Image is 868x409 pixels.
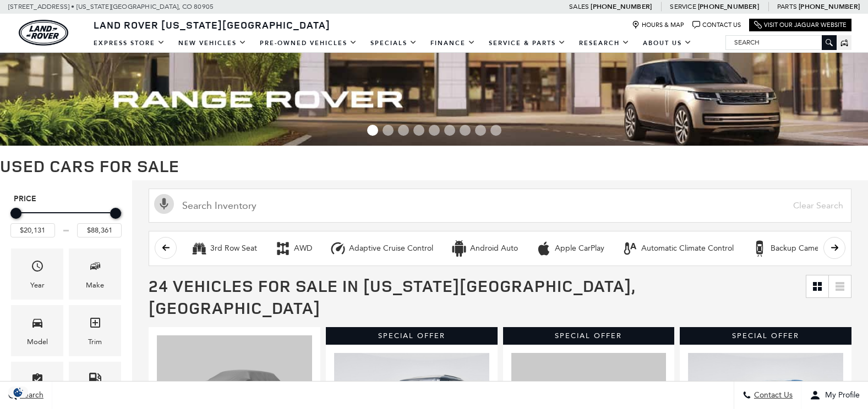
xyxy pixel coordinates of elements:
span: Go to slide 5 [429,125,440,136]
input: Maximum [77,223,122,237]
div: Model [27,336,48,348]
div: YearYear [11,248,63,300]
div: Apple CarPlay [536,240,552,257]
span: Land Rover [US_STATE][GEOGRAPHIC_DATA] [94,18,330,31]
a: Hours & Map [632,21,684,29]
span: Model [31,313,44,336]
button: Android AutoAndroid Auto [445,237,524,260]
span: Go to slide 1 [367,125,378,136]
span: Features [31,370,44,393]
div: Special Offer [503,327,675,345]
span: Go to slide 6 [444,125,455,136]
input: Minimum [10,223,55,237]
button: Adaptive Cruise ControlAdaptive Cruise Control [324,237,439,260]
div: Automatic Climate Control [641,244,734,253]
img: Land Rover [19,20,68,46]
span: Trim [89,313,102,336]
a: Finance [424,34,482,53]
span: 24 Vehicles for Sale in [US_STATE][GEOGRAPHIC_DATA], [GEOGRAPHIC_DATA] [149,274,635,319]
svg: Click to toggle on voice search [154,194,174,214]
div: Price [10,204,122,237]
span: Parts [777,3,797,10]
a: [PHONE_NUMBER] [799,2,860,11]
div: Backup Camera [751,240,768,257]
span: Go to slide 8 [475,125,486,136]
input: Search Inventory [149,189,851,223]
button: Automatic Climate ControlAutomatic Climate Control [616,237,740,260]
a: Service & Parts [482,34,572,53]
span: My Profile [821,391,860,400]
a: New Vehicles [172,34,253,53]
h5: Price [14,194,118,204]
span: Go to slide 2 [383,125,394,136]
div: Year [30,279,45,291]
a: EXPRESS STORE [87,34,172,53]
span: Service [670,3,696,10]
div: Automatic Climate Control [622,240,638,257]
div: Android Auto [451,240,467,257]
span: Go to slide 7 [460,125,471,136]
a: About Us [636,34,698,53]
a: Land Rover [US_STATE][GEOGRAPHIC_DATA] [87,18,337,31]
div: Backup Camera [771,244,826,253]
span: Make [89,257,102,279]
div: Maximum Price [110,208,121,219]
div: 3rd Row Seat [191,240,208,257]
a: Specials [364,34,424,53]
div: ModelModel [11,305,63,356]
span: Contact Us [751,391,793,400]
a: Research [572,34,636,53]
button: scroll right [823,237,845,259]
div: Trim [88,336,102,348]
span: Sales [569,3,589,10]
span: Go to slide 4 [413,125,424,136]
a: [STREET_ADDRESS] • [US_STATE][GEOGRAPHIC_DATA], CO 80905 [8,3,214,10]
div: 3rd Row Seat [210,244,257,253]
div: MakeMake [69,248,121,300]
div: Adaptive Cruise Control [349,244,433,253]
button: Apple CarPlayApple CarPlay [529,237,610,260]
div: Minimum Price [10,208,21,219]
div: Special Offer [326,327,498,345]
div: Android Auto [470,244,518,253]
a: [PHONE_NUMBER] [591,2,652,11]
span: Fueltype [89,370,102,393]
button: Backup CameraBackup Camera [745,237,832,260]
div: TrimTrim [69,305,121,356]
a: Contact Us [692,21,741,29]
input: Search [726,36,836,49]
a: Pre-Owned Vehicles [253,34,364,53]
div: Adaptive Cruise Control [330,240,346,257]
span: Go to slide 3 [398,125,409,136]
span: Year [31,257,44,279]
a: land-rover [19,20,68,46]
a: [PHONE_NUMBER] [698,2,759,11]
section: Click to Open Cookie Consent Modal [6,386,31,398]
div: AWD [294,244,312,253]
span: Go to slide 9 [490,125,501,136]
div: Special Offer [680,327,851,345]
button: 3rd Row Seat3rd Row Seat [185,237,263,260]
div: AWD [275,240,291,257]
button: Open user profile menu [801,382,868,409]
img: Opt-Out Icon [6,386,31,398]
div: Make [86,279,104,291]
button: AWDAWD [269,237,318,260]
div: Apple CarPlay [555,244,604,253]
a: Visit Our Jaguar Website [754,21,847,29]
button: scroll left [155,237,177,259]
nav: Main Navigation [87,34,698,53]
